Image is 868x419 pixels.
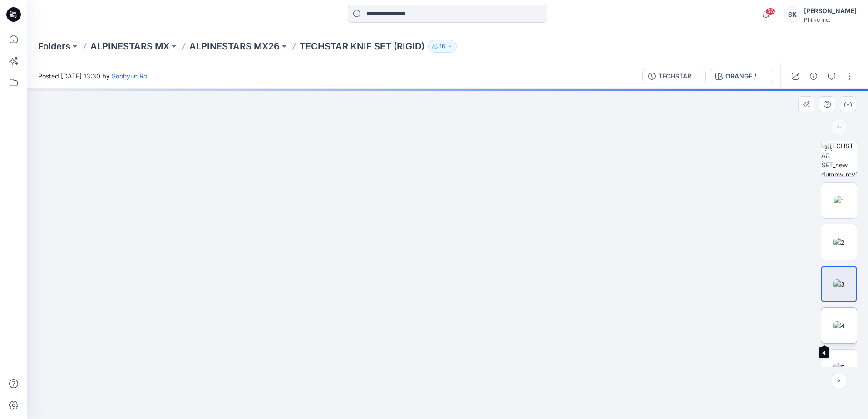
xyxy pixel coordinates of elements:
button: Details [806,69,821,83]
button: ORANGE / BLACK / UCLA BLUE [710,69,773,83]
p: TECHSTAR KNIF SET (RIGID) [300,40,424,53]
span: Posted [DATE] 13:30 by [38,71,147,81]
div: [PERSON_NAME] [804,5,857,16]
div: TECHSTAR KNIF SET (RIGID) [658,71,700,81]
div: ORANGE / BLACK / UCLA BLUE [725,71,767,81]
img: 5 [833,363,844,372]
a: Soohyun Ro [112,72,147,80]
a: ALPINESTARS MX26 [189,40,280,53]
button: TECHSTAR KNIF SET (RIGID) [642,69,706,83]
img: 4 [833,321,845,331]
a: ALPINESTARS MX [90,40,169,53]
img: 3 [833,279,845,289]
button: 16 [428,40,457,53]
img: eyJhbGciOiJIUzI1NiIsImtpZCI6IjAiLCJzbHQiOiJzZXMiLCJ0eXAiOiJKV1QifQ.eyJkYXRhIjp7InR5cGUiOiJzdG9yYW... [282,89,613,419]
p: 16 [439,41,445,51]
img: 2 [833,238,845,247]
img: 1 [834,196,844,205]
a: Folders [38,40,70,53]
div: Philko Inc. [804,16,857,23]
span: 56 [765,8,775,15]
img: TECHSTAR SET_new dummy_revision2 [821,141,857,176]
div: SK [784,6,800,23]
